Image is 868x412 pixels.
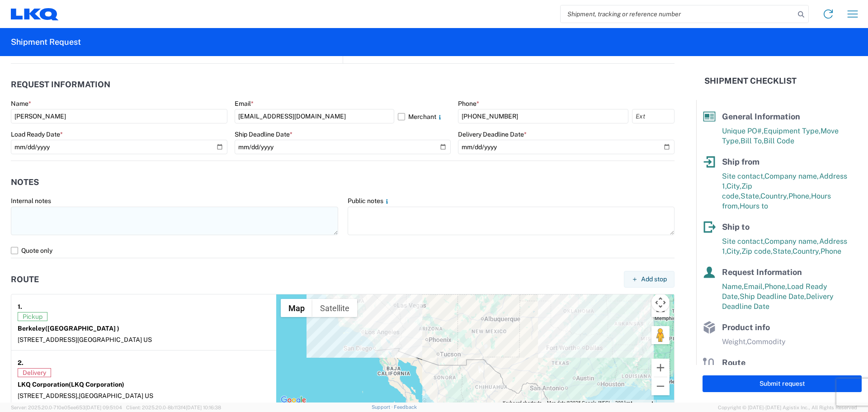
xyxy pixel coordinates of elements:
span: Email, [744,282,764,291]
span: Client: 2025.20.0-8b113f4 [126,405,221,410]
span: Name, [722,282,744,291]
span: City, [726,182,741,190]
h2: Shipment Request [11,37,81,47]
span: [GEOGRAPHIC_DATA] US [77,336,152,343]
span: [STREET_ADDRESS], [18,392,79,399]
label: Ship Deadline Date [235,130,292,138]
span: [STREET_ADDRESS] [18,336,77,343]
span: Bill To, [741,137,764,145]
span: Request Information [722,267,802,277]
input: Shipment, tracking or reference number [561,5,795,23]
span: Company name, [764,172,819,180]
span: Add stop [641,275,667,284]
span: Delivery [18,368,51,377]
a: Feedback [394,404,417,410]
button: Submit request [703,375,862,392]
span: State, [773,247,793,256]
span: Zip code, [741,247,773,256]
span: Product info [722,322,770,332]
strong: LKQ Corporation [18,381,124,388]
span: 200 km [615,400,631,405]
a: Terms [659,402,671,407]
h2: Request Information [11,80,110,89]
strong: 2. [18,357,24,368]
button: Add stop [624,271,675,288]
button: Zoom out [651,377,670,395]
label: Public notes [348,197,391,205]
span: Equipment Type, [764,127,821,135]
span: Phone [821,247,841,256]
strong: 1. [18,301,22,312]
a: Open this area in Google Maps (opens a new window) [278,394,308,406]
img: Google [278,394,308,406]
button: Drag Pegman onto the map to open Street View [651,326,670,344]
button: Show satellite imagery [312,299,357,317]
label: Name [11,99,31,108]
span: Ship Deadline Date, [740,292,806,301]
span: State, [741,192,760,200]
h2: Route [11,275,39,284]
span: Company name, [764,237,819,246]
span: (LKQ Corporation) [69,381,124,388]
strong: Berkeley [18,325,119,332]
label: Email [235,99,254,108]
span: Phone, [788,192,811,200]
label: Load Ready Date [11,130,63,138]
span: Site contact, [722,172,764,180]
button: Map camera controls [651,294,670,312]
span: [DATE] 09:51:04 [85,405,122,410]
button: Show street map [281,299,312,317]
h2: Shipment Checklist [704,76,797,86]
span: Route [722,358,745,367]
span: Ship from [722,157,759,166]
span: [GEOGRAPHIC_DATA] US [79,392,153,399]
h2: Notes [11,178,39,187]
span: Country, [760,192,788,200]
span: Unique PO#, [722,127,764,135]
label: Delivery Deadline Date [458,130,527,138]
span: [DATE] 10:16:38 [186,405,221,410]
span: General Information [722,112,800,121]
span: Bill Code [764,137,794,145]
span: Server: 2025.20.0-710e05ee653 [11,405,122,410]
label: Phone [458,99,479,108]
span: Copyright © [DATE]-[DATE] Agistix Inc., All Rights Reserved [718,403,857,412]
span: Country, [793,247,821,256]
span: Pickup [18,312,47,321]
span: Phone, [764,282,787,291]
span: Ship to [722,222,750,232]
span: Commodity [747,337,786,346]
a: Support [372,404,394,410]
button: Map Scale: 200 km per 46 pixels [613,400,656,406]
label: Quote only [11,243,675,258]
input: Ext [632,109,675,123]
span: Map data ©2025 Google, INEGI [547,400,610,405]
span: Hours to [740,202,768,210]
span: Site contact, [722,237,764,246]
button: Zoom in [651,359,670,377]
button: Keyboard shortcuts [503,400,542,406]
span: ([GEOGRAPHIC_DATA] ) [45,325,119,332]
span: Weight, [722,337,747,346]
span: City, [726,247,741,256]
label: Internal notes [11,197,51,205]
label: Merchant [398,109,451,123]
